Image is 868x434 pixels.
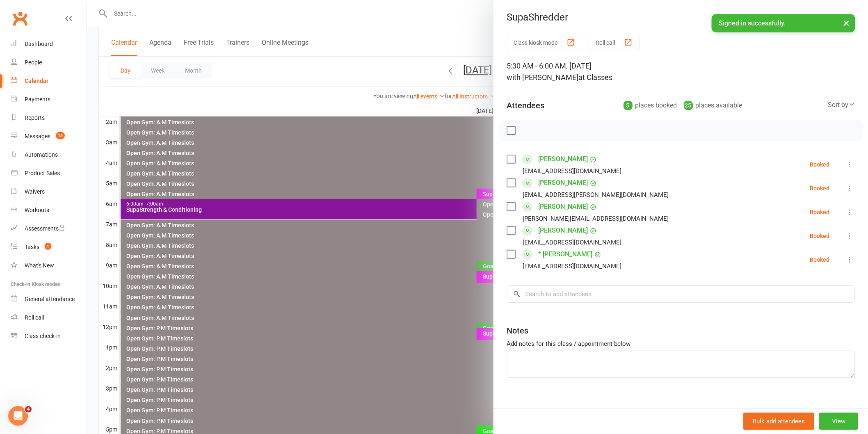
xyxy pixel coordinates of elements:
[25,96,50,103] div: Payments
[684,101,693,110] div: 25
[11,238,87,256] a: Tasks 1
[25,59,42,66] div: People
[719,19,786,27] span: Signed in successfully.
[8,406,28,426] iframe: Intercom live chat
[25,225,65,232] div: Assessments
[523,190,669,200] div: [EMAIL_ADDRESS][PERSON_NAME][DOMAIN_NAME]
[25,244,39,250] div: Tasks
[538,248,592,261] a: * [PERSON_NAME]
[25,262,54,269] div: What's New
[25,188,45,195] div: Waivers
[25,207,49,213] div: Workouts
[11,72,87,90] a: Calendar
[523,237,621,248] div: [EMAIL_ADDRESS][DOMAIN_NAME]
[507,286,855,303] input: Search to add attendees
[684,100,742,111] div: places available
[810,209,829,215] div: Booked
[25,170,60,176] div: Product Sales
[538,224,588,237] a: [PERSON_NAME]
[11,308,87,327] a: Roll call
[11,219,87,238] a: Assessments
[507,73,578,82] span: with [PERSON_NAME]
[25,314,44,321] div: Roll call
[810,233,829,239] div: Booked
[523,261,621,272] div: [EMAIL_ADDRESS][DOMAIN_NAME]
[11,35,87,53] a: Dashboard
[839,14,854,32] button: ×
[819,413,858,430] button: View
[11,127,87,146] a: Messages 15
[25,406,32,413] span: 4
[25,41,53,47] div: Dashboard
[11,109,87,127] a: Reports
[578,73,612,82] span: at Classes
[25,151,58,158] div: Automations
[11,327,87,345] a: Class kiosk mode
[507,100,544,111] div: Attendees
[624,101,633,110] div: 5
[523,213,669,224] div: [PERSON_NAME][EMAIL_ADDRESS][DOMAIN_NAME]
[828,100,855,110] div: Sort by
[11,290,87,308] a: General attendance kiosk mode
[25,78,48,84] div: Calendar
[538,153,588,166] a: [PERSON_NAME]
[11,90,87,109] a: Payments
[11,53,87,72] a: People
[538,176,588,190] a: [PERSON_NAME]
[11,146,87,164] a: Automations
[493,11,868,23] div: SupaShredder
[45,243,51,250] span: 1
[507,35,582,50] button: Class kiosk mode
[507,339,855,349] div: Add notes for this class / appointment below
[10,8,30,29] a: Clubworx
[25,133,50,139] div: Messages
[743,413,814,430] button: Bulk add attendees
[507,60,855,83] div: 5:30 AM - 6:00 AM, [DATE]
[25,333,61,339] div: Class check-in
[538,200,588,213] a: [PERSON_NAME]
[810,162,829,167] div: Booked
[507,325,528,336] div: Notes
[810,185,829,191] div: Booked
[11,256,87,275] a: What's New
[11,183,87,201] a: Waivers
[523,166,621,176] div: [EMAIL_ADDRESS][DOMAIN_NAME]
[589,35,640,50] button: Roll call
[56,132,65,139] span: 15
[25,114,45,121] div: Reports
[11,201,87,219] a: Workouts
[810,257,829,263] div: Booked
[25,296,75,302] div: General attendance
[624,100,677,111] div: places booked
[11,164,87,183] a: Product Sales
